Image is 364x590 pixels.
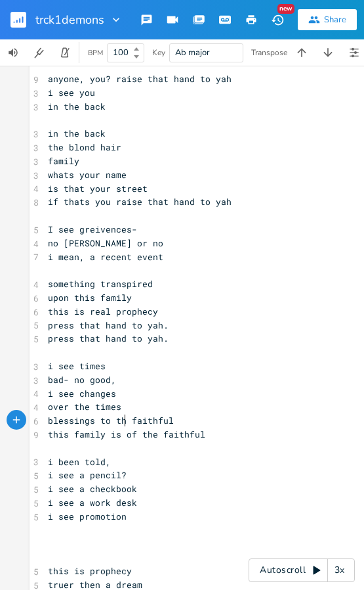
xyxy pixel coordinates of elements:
[48,127,106,139] span: in the back
[48,388,116,399] span: i see changes
[251,49,287,57] div: Transpose
[324,14,346,26] div: Share
[152,49,165,57] div: Key
[298,9,357,30] button: Share
[48,73,232,85] span: anyone, you? raise that hand to yah
[249,558,355,582] div: Autoscroll
[48,141,121,153] span: the blond hair
[48,401,121,413] span: over the times
[48,223,137,235] span: I see greivences-
[328,558,352,582] div: 3x
[48,511,127,522] span: i see promotion
[48,332,169,344] span: press that hand to yah.
[48,360,106,372] span: i see times
[48,237,163,249] span: no [PERSON_NAME] or no
[48,169,127,181] span: whats your name
[48,251,163,263] span: i mean, a recent event
[48,278,153,290] span: something transpired
[48,306,158,317] span: this is real prophecy
[277,4,294,14] div: New
[48,101,106,112] span: in the back
[48,428,205,440] span: this family is of the faithful
[48,374,116,386] span: bad- no good,
[48,497,137,509] span: i see a work desk
[35,14,104,26] span: trck1demons
[48,319,169,331] span: press that hand to yah.
[48,292,132,304] span: upon this family
[48,87,95,99] span: i see you
[48,456,111,468] span: i been told,
[48,415,174,426] span: blessings to th faithful
[48,483,137,495] span: i see a checkbook
[175,47,210,58] span: Ab major
[48,565,132,577] span: this is prophecy
[48,469,127,481] span: i see a pencil?
[48,155,79,167] span: family
[88,49,103,57] div: BPM
[48,196,232,208] span: if thats you raise that hand to yah
[264,8,291,32] button: New
[48,183,148,194] span: is that your street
